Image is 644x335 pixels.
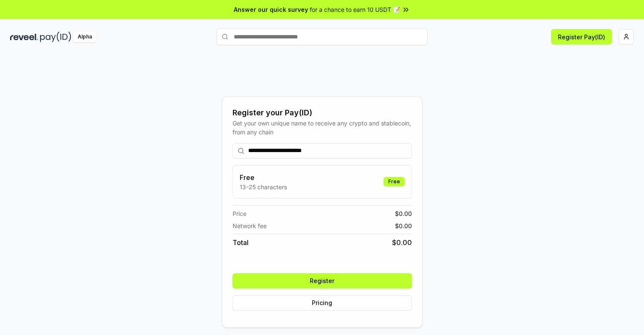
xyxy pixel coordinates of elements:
[233,221,267,230] span: Network fee
[233,209,246,218] span: Price
[73,32,97,42] div: Alpha
[233,273,412,289] button: Register
[551,29,612,44] button: Register Pay(ID)
[234,5,308,14] span: Answer our quick survey
[10,32,38,42] img: reveel_dark
[233,119,412,136] div: Get your own unique name to receive any crypto and stablecoin, from any chain
[40,32,71,42] img: pay_id
[240,172,287,182] h3: Free
[310,5,400,14] span: for a chance to earn 10 USDT 📝
[233,295,412,310] button: Pricing
[233,237,249,248] span: Total
[392,237,412,248] span: $ 0.00
[240,182,287,191] p: 13-25 characters
[233,107,412,119] div: Register your Pay(ID)
[384,177,405,186] div: Free
[395,209,412,218] span: $ 0.00
[395,221,412,230] span: $ 0.00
